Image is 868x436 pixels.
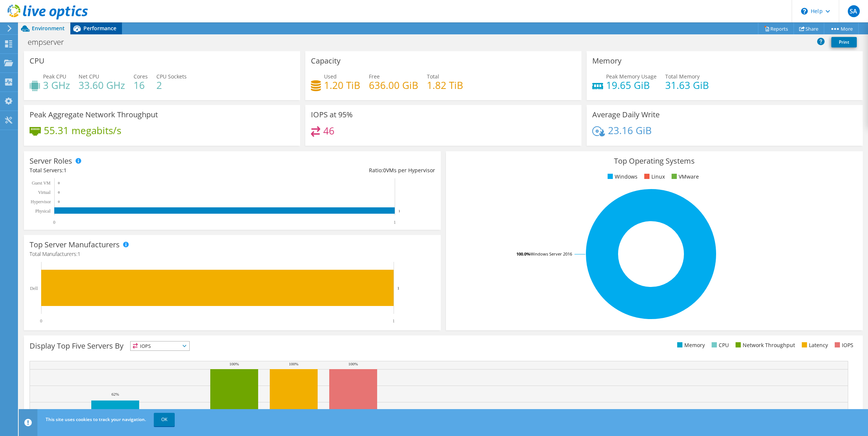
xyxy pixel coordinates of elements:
h4: 3 GHz [43,81,70,89]
h4: Total Manufacturers: [30,250,435,258]
h4: 46 [323,127,334,135]
tspan: 100.0% [516,251,530,257]
h3: IOPS at 95% [311,111,353,119]
text: 62% [111,392,119,396]
span: This site uses cookies to track your navigation. [46,416,146,423]
text: 100% [348,362,358,366]
h3: Server Roles [30,157,72,165]
span: Peak Memory Usage [606,73,657,80]
text: 0 [58,200,60,204]
span: 1 [77,250,80,257]
h4: 16 [134,81,148,89]
span: 0 [383,167,386,174]
span: CPU Sockets [156,73,187,80]
h4: 19.65 GiB [606,81,657,89]
li: Linux [642,173,665,181]
h3: CPU [30,57,45,65]
span: Free [369,73,380,80]
h4: 55.31 megabits/s [44,126,121,134]
h4: 1.82 TiB [427,81,463,89]
h3: Memory [592,57,621,65]
span: Net CPU [79,73,99,80]
text: Physical [35,208,51,214]
text: Dell [30,286,38,291]
text: 1 [394,220,396,225]
span: Used [324,73,337,80]
text: Hypervisor [31,199,51,204]
text: Virtual [38,190,51,195]
li: VMware [670,173,699,181]
tspan: Windows Server 2016 [530,251,572,257]
text: 1 [397,286,400,290]
h4: 636.00 GiB [369,81,418,89]
svg: \n [801,8,808,15]
span: IOPS [131,341,189,350]
h4: 1.20 TiB [324,81,360,89]
li: Latency [800,341,828,349]
a: Print [831,37,857,47]
li: Network Throughput [734,341,795,349]
span: Total Memory [665,73,700,80]
span: SA [848,5,860,17]
li: IOPS [833,341,853,349]
a: Reports [758,23,794,34]
span: Total [427,73,439,80]
h3: Top Server Manufacturers [30,241,120,249]
span: 1 [64,167,67,174]
h3: Average Daily Write [592,111,660,119]
text: 100% [289,362,299,366]
a: OK [154,413,175,426]
h4: 31.63 GiB [665,81,709,89]
div: Ratio: VMs per Hypervisor [232,166,435,174]
span: Performance [83,25,116,32]
li: Windows [606,173,638,181]
li: Memory [675,341,705,349]
h3: Top Operating Systems [452,157,857,165]
h1: empserver [24,38,76,46]
div: Total Servers: [30,166,232,174]
text: 1 [398,209,400,213]
a: More [824,23,859,34]
span: Peak CPU [43,73,66,80]
h3: Peak Aggregate Network Throughput [30,111,158,119]
h4: 2 [156,81,187,89]
li: CPU [710,341,729,349]
h3: Capacity [311,57,340,65]
text: 100% [229,362,239,366]
span: Environment [32,25,65,32]
h4: 23.16 GiB [608,126,652,134]
text: 0 [40,318,42,324]
span: Cores [134,73,148,80]
text: Guest VM [32,180,51,186]
text: 0 [53,220,55,225]
h4: 33.60 GHz [79,81,125,89]
a: Share [794,23,824,34]
text: 1 [392,318,395,324]
text: 0 [58,191,60,194]
text: 0 [58,181,60,185]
